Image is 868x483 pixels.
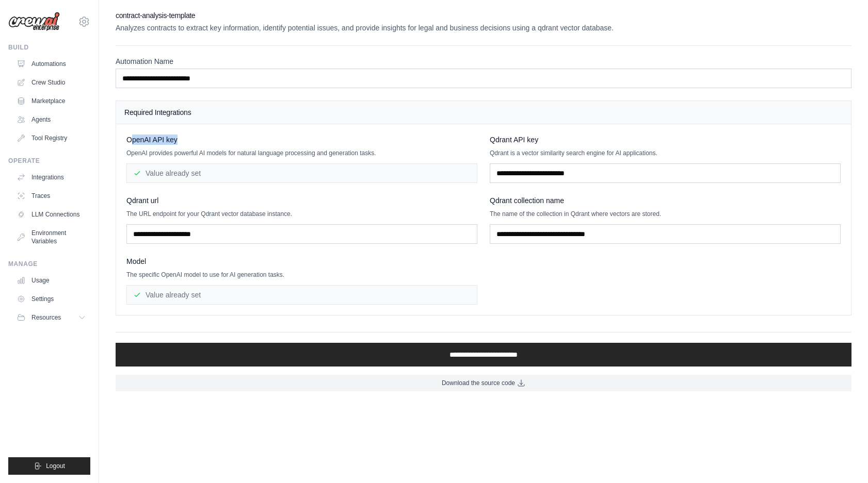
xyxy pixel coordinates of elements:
[124,107,843,118] h4: Required Integrations
[8,43,90,52] div: Build
[12,206,90,223] a: LLM Connections
[126,285,477,305] div: Value already set
[116,23,851,33] p: Analyzes contracts to extract key information, identify potential issues, and provide insights fo...
[46,462,65,470] span: Logout
[12,188,90,204] a: Traces
[126,149,477,157] p: OpenAI provides powerful AI models for natural language processing and generation tasks.
[12,272,90,289] a: Usage
[8,260,90,268] div: Manage
[442,379,515,387] span: Download the source code
[12,56,90,72] a: Automations
[490,195,564,206] span: Qdrant collection name
[116,375,851,391] a: Download the source code
[126,271,477,279] p: The specific OpenAI model to use for AI generation tasks.
[12,130,90,146] a: Tool Registry
[12,111,90,128] a: Agents
[8,157,90,165] div: Operate
[12,93,90,109] a: Marketplace
[126,195,158,206] span: Qdrant url
[12,74,90,91] a: Crew Studio
[126,210,477,218] p: The URL endpoint for your Qdrant vector database instance.
[126,163,477,183] div: Value already set
[126,256,146,267] span: Model
[12,225,90,249] a: Environment Variables
[8,12,60,31] img: Logo
[490,135,538,145] span: Qdrant API key
[490,210,841,218] p: The name of the collection in Qdrant where vectors are stored.
[116,56,851,66] label: Automation Name
[8,457,90,475] button: Logout
[12,291,90,307] a: Settings
[116,10,851,21] h2: contract-analysis-template
[31,313,61,322] span: Resources
[126,135,178,145] span: OpenAI API key
[12,169,90,186] a: Integrations
[12,309,90,326] button: Resources
[490,149,841,157] p: Qdrant is a vector similarity search engine for AI applications.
